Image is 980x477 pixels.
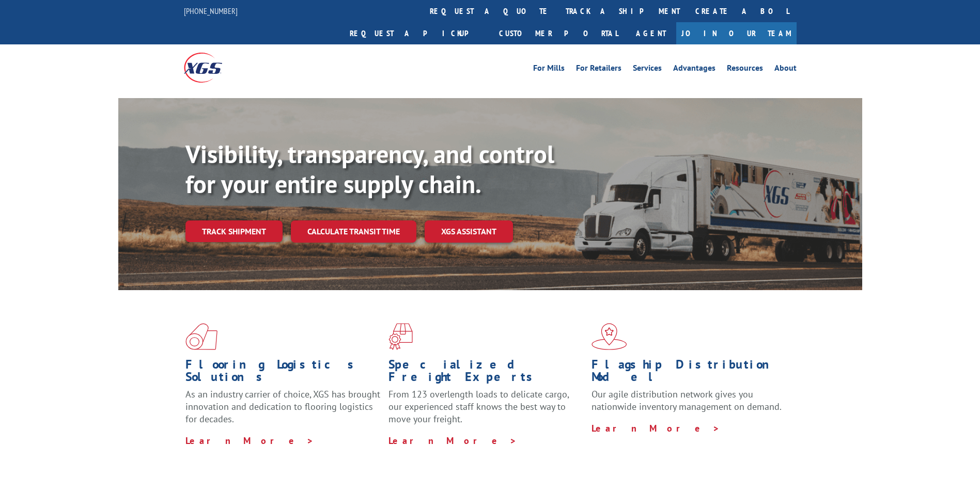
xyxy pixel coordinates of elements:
b: Visibility, transparency, and control for your entire supply chain. [185,138,554,200]
img: xgs-icon-total-supply-chain-intelligence-red [185,323,217,350]
a: Calculate transit time [291,220,416,243]
a: Learn More > [592,422,720,434]
a: For Retailers [576,64,621,75]
h1: Flooring Logistics Solutions [185,358,381,388]
span: As an industry carrier of choice, XGS has brought innovation and dedication to flooring logistics... [185,388,380,425]
img: xgs-icon-flagship-distribution-model-red [592,323,627,350]
a: Join Our Team [676,22,797,44]
a: Resources [727,64,763,75]
a: About [774,64,797,75]
a: Request a pickup [342,22,491,44]
a: [PHONE_NUMBER] [184,6,238,16]
a: Learn More > [185,435,314,447]
a: Services [633,64,662,75]
a: Agent [626,22,676,44]
a: For Mills [533,64,565,75]
span: Our agile distribution network gives you nationwide inventory management on demand. [592,388,782,412]
p: From 123 overlength loads to delicate cargo, our experienced staff knows the best way to move you... [388,388,584,434]
h1: Specialized Freight Experts [388,358,584,388]
img: xgs-icon-focused-on-flooring-red [388,323,413,350]
a: Track shipment [185,220,283,242]
a: XGS ASSISTANT [425,220,513,243]
a: Advantages [673,64,715,75]
a: Customer Portal [491,22,626,44]
h1: Flagship Distribution Model [592,358,787,388]
a: Learn More > [388,435,517,447]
